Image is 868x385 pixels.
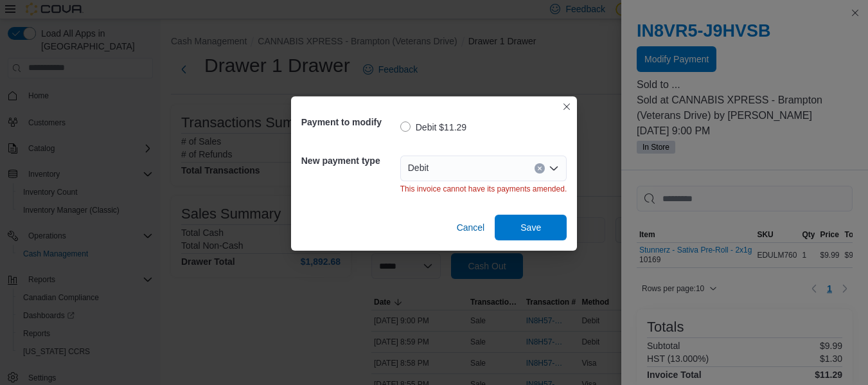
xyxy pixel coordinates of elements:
button: Save [495,215,567,240]
h5: Payment to modify [301,109,398,135]
button: Open list of options [549,163,559,174]
button: Clear input [535,163,545,174]
input: Accessible screen reader label [434,161,435,176]
button: Cancel [452,215,490,240]
label: Debit $11.29 [400,120,466,135]
span: Cancel [457,221,485,234]
h5: New payment type [301,148,398,174]
span: Debit [408,160,429,175]
div: This invoice cannot have its payments amended. [400,181,567,194]
span: Save [520,221,541,234]
button: Closes this modal window [559,99,574,114]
